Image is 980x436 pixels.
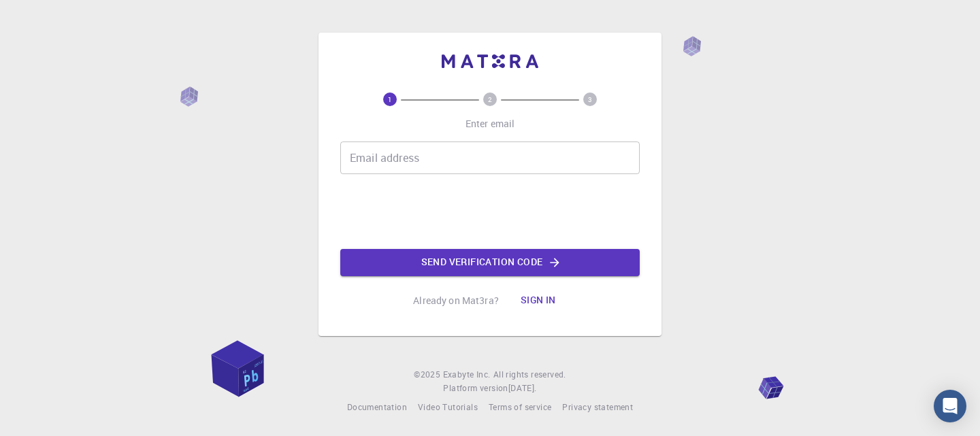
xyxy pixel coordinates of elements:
[588,95,592,104] text: 3
[508,382,537,393] span: [DATE] .
[934,390,966,422] div: Open Intercom Messenger
[388,95,392,104] text: 1
[508,382,537,395] a: [DATE].
[347,401,407,414] a: Documentation
[488,95,492,104] text: 2
[489,401,551,412] span: Terms of service
[562,401,633,412] span: Privacy statement
[340,249,640,276] button: Send verification code
[510,287,567,314] button: Sign in
[443,369,491,380] span: Exabyte Inc.
[489,401,551,414] a: Terms of service
[493,368,566,382] span: All rights reserved.
[413,294,499,307] p: Already on Mat3ra?
[347,401,407,412] span: Documentation
[418,401,478,414] a: Video Tutorials
[418,401,478,412] span: Video Tutorials
[562,401,633,414] a: Privacy statement
[443,382,508,395] span: Platform version
[414,368,442,382] span: © 2025
[465,117,515,131] p: Enter email
[387,185,593,238] iframe: reCAPTCHA
[443,368,491,382] a: Exabyte Inc.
